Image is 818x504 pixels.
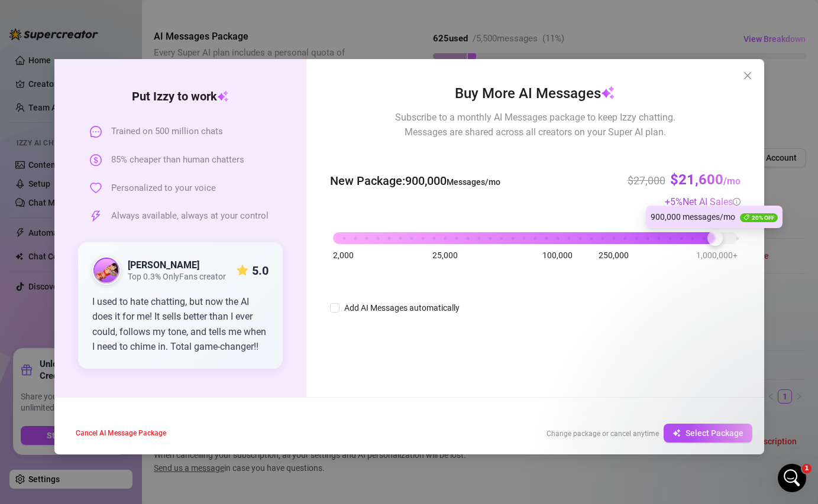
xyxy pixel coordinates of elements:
img: Profile image for Ella [127,19,150,43]
span: 250,000 [599,249,629,262]
span: Messages [69,398,109,407]
strong: 5.0 [252,264,269,278]
span: Cancel AI Message Package [76,429,166,437]
button: News [177,369,237,416]
div: Schedule a FREE consulting call: [24,237,212,249]
div: I used to hate chatting, but now the AI does it for me! It sells better than I ever could, follow... [92,294,269,355]
span: 25,000 [432,249,458,262]
span: thunderbolt [90,210,102,222]
span: Buy More AI Messages [455,83,615,105]
div: Recent message [24,169,212,181]
span: dollar [90,154,102,166]
img: Super Mass, Dark Mode, Message Library & Bump Improvements [12,293,224,376]
p: How can we help? [24,124,213,144]
span: Change package or cancel anytime [547,430,659,438]
span: 900,000 messages/mo [651,212,735,222]
span: Home [16,398,43,407]
span: News [196,398,218,407]
button: Find a time [24,254,212,278]
span: It's saying to get AI credits but i have 5,000 messages to still be used this month so what's goi... [53,187,473,197]
div: [PERSON_NAME] [53,199,121,211]
span: heart [90,182,102,194]
img: public [93,258,119,284]
span: Top 0.3% OnlyFans creator [128,272,226,282]
span: Select Package [686,428,743,438]
span: /mo [723,175,741,187]
span: message [90,126,102,138]
span: Messages/mo [447,177,500,187]
img: logo [24,24,103,40]
span: close [743,71,752,80]
img: Profile image for Ella [24,187,48,210]
span: Personalized to your voice [111,181,216,196]
span: 100,000 [542,249,573,262]
strong: Put Izzy to work [132,89,229,103]
span: 1,000,000+ [696,249,738,262]
div: Super Mass, Dark Mode, Message Library & Bump Improvements [12,292,225,455]
span: Help [138,398,157,407]
span: tag [743,214,749,220]
div: Add AI Messages automatically [344,301,460,314]
div: Close [203,19,225,40]
span: info-circle [733,198,741,206]
span: New Package : 900,000 [330,172,500,190]
span: 85% cheaper than human chatters [111,153,244,167]
div: Profile image for Joe [172,19,195,43]
span: Always available, always at your control [111,209,269,223]
button: Select Package [664,424,752,443]
div: • 2m ago [124,199,160,211]
span: + 5 % [665,196,741,207]
span: 2,000 [333,249,354,262]
strong: [PERSON_NAME] [128,259,199,271]
span: star [237,265,248,277]
div: Recent messageProfile image for EllaIt's saying to get AI credits but i have 5,000 messages to st... [12,159,225,221]
button: Messages [59,369,118,416]
iframe: Intercom live chat [778,464,806,492]
div: Net AI Sales [683,194,741,209]
button: Help [118,369,177,416]
div: Profile image for EllaIt's saying to get AI credits but i have 5,000 messages to still be used th... [12,177,224,220]
h3: $21,600 [670,171,741,190]
button: Close [738,66,757,85]
p: Hi [PERSON_NAME] 👋 [24,84,213,124]
img: Profile image for Giselle [149,19,173,43]
span: 20 % OFF [740,213,778,222]
del: $27,000 [628,174,665,187]
span: Close [738,71,757,80]
span: Subscribe to a monthly AI Messages package to keep Izzy chatting. Messages are shared across all ... [395,110,675,139]
span: Trained on 500 million chats [111,125,223,139]
span: 1 [802,464,811,473]
button: Cancel AI Message Package [66,424,176,443]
